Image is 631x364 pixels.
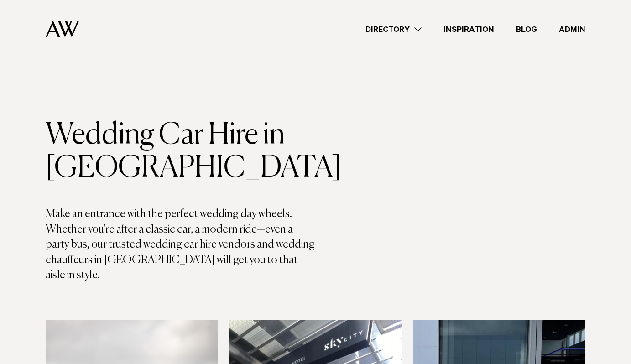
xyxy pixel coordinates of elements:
[433,23,505,36] a: Inspiration
[355,23,433,36] a: Directory
[46,119,316,185] h1: Wedding Car Hire in [GEOGRAPHIC_DATA]
[505,23,548,36] a: Blog
[46,21,79,37] img: Auckland Weddings Logo
[548,23,596,36] a: Admin
[46,207,316,283] p: Make an entrance with the perfect wedding day wheels. Whether you're after a classic car, a moder...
